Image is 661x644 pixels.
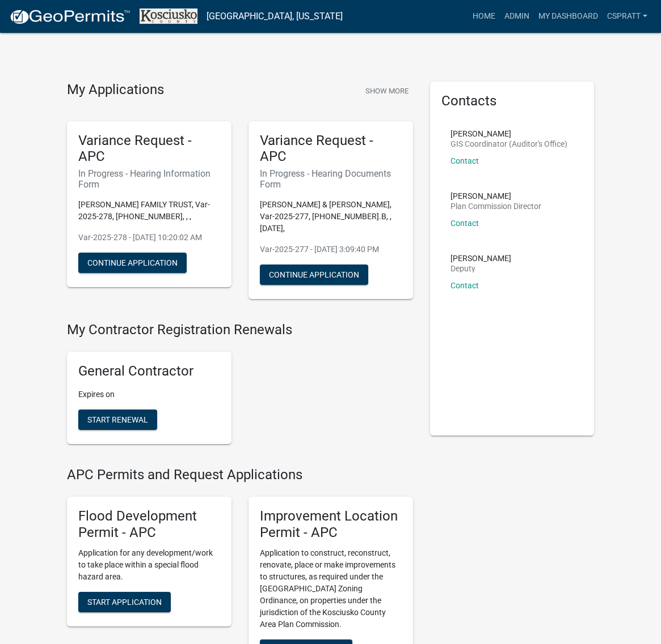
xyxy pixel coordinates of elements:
[260,168,402,190] h6: In Progress - Hearing Documents Form
[468,6,500,27] a: Home
[451,192,541,200] p: [PERSON_NAME]
[603,6,652,27] a: cspratt
[441,93,583,109] h5: Contacts
[451,140,567,148] p: GIS Coordinator (Auditor's Office)
[260,265,368,285] button: Continue Application
[207,7,343,26] a: [GEOGRAPHIC_DATA], [US_STATE]
[67,322,413,453] wm-registration-list-section: My Contractor Registration Renewals
[260,133,402,165] h5: Variance Request - APC
[534,6,603,27] a: My Dashboard
[78,410,157,430] button: Start Renewal
[67,467,413,483] h4: APC Permits and Request Applications
[451,265,511,272] p: Deputy
[78,547,220,583] p: Application for any development/work to take place within a special flood hazard area.
[451,281,479,290] a: Contact
[260,199,402,234] p: [PERSON_NAME] & [PERSON_NAME], Var-2025-277, [PHONE_NUMBER].B, , [DATE],
[260,508,402,541] h5: Improvement Location Permit - APC
[78,363,220,379] h5: General Contractor
[451,219,479,228] a: Contact
[78,232,220,244] p: Var-2025-278 - [DATE] 10:20:02 AM
[260,244,402,255] p: Var-2025-277 - [DATE] 3:09:40 PM
[78,133,220,165] h5: Variance Request - APC
[500,6,534,27] a: Admin
[451,254,511,262] p: [PERSON_NAME]
[78,199,220,223] p: [PERSON_NAME] FAMILY TRUST, Var-2025-278, [PHONE_NUMBER], , ,
[67,82,164,99] h4: My Applications
[87,598,162,607] span: Start Application
[140,8,197,24] img: Kosciusko County, Indiana
[78,253,187,273] button: Continue Application
[78,389,220,400] p: Expires on
[78,592,171,612] button: Start Application
[451,130,567,138] p: [PERSON_NAME]
[67,322,413,338] h4: My Contractor Registration Renewals
[361,82,413,100] button: Show More
[260,547,402,630] p: Application to construct, reconstruct, renovate, place or make improvements to structures, as req...
[87,415,148,424] span: Start Renewal
[78,168,220,190] h6: In Progress - Hearing Information Form
[78,508,220,541] h5: Flood Development Permit - APC
[451,202,541,210] p: Plan Commission Director
[451,156,479,165] a: Contact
